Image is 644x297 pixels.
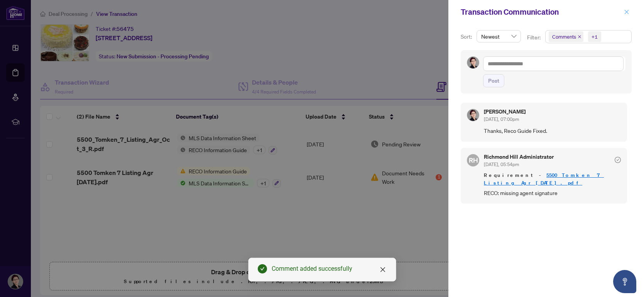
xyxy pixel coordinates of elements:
[467,57,479,68] img: Profile Icon
[615,157,621,163] span: check-circle
[592,33,598,41] div: +1
[484,154,554,160] h5: Richmond Hill Administrator
[461,6,622,18] div: Transaction Communication
[484,109,526,114] h5: [PERSON_NAME]
[258,264,267,273] span: check-circle
[484,172,604,186] a: 5500 Tomken 7 Listing Agr [DATE].pdf
[484,161,519,167] span: [DATE], 05:54pm
[624,9,629,15] span: close
[552,33,576,41] span: Comments
[484,171,621,187] span: Requirement -
[613,270,636,293] button: Open asap
[578,35,581,39] span: close
[549,31,583,42] span: Comments
[484,116,519,122] span: [DATE], 07:00pm
[484,126,621,135] span: Thanks, Reco Guide Fixed.
[484,188,621,197] span: RECO: missing agent signature
[379,265,387,274] a: Close
[461,32,473,41] p: Sort:
[527,33,542,42] p: Filter:
[467,109,479,121] img: Profile Icon
[483,74,504,87] button: Post
[380,266,386,273] span: close
[272,264,387,273] div: Comment added successfully
[481,31,516,42] span: Newest
[468,155,478,165] span: RH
